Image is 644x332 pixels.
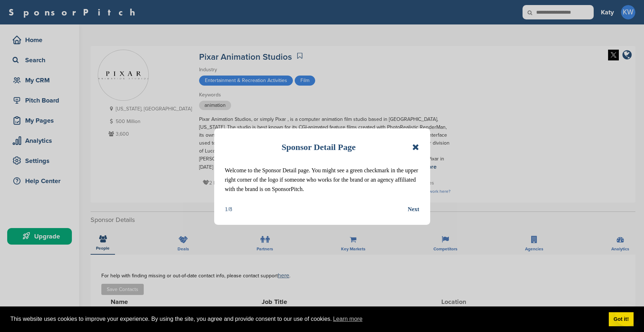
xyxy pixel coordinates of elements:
iframe: Button to launch messaging window [615,303,638,326]
button: Next [408,205,419,214]
a: dismiss cookie message [609,312,634,327]
h1: Sponsor Detail Page [281,139,355,155]
div: 1/8 [225,205,232,214]
p: Welcome to the Sponsor Detail page. You might see a green checkmark in the upper right corner of ... [225,166,419,194]
span: This website uses cookies to improve your experience. By using the site, you agree and provide co... [10,314,603,324]
a: learn more about cookies [332,314,364,324]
